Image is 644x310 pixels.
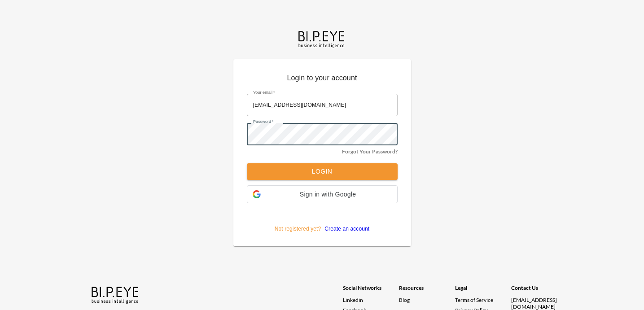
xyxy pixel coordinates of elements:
[90,284,141,305] img: bipeye-logo
[511,284,567,297] div: Contact Us
[511,297,567,310] div: [EMAIL_ADDRESS][DOMAIN_NAME]
[253,90,275,96] label: Your email
[342,148,398,155] a: Forgot Your Password?
[247,73,398,87] p: Login to your account
[253,119,274,125] label: Password
[455,297,508,303] a: Terms of Service
[455,284,511,297] div: Legal
[399,297,410,303] a: Blog
[264,191,392,198] span: Sign in with Google
[343,297,399,303] a: Linkedin
[247,210,398,233] p: Not registered yet?
[399,284,455,297] div: Resources
[247,185,398,203] div: Sign in with Google
[247,163,398,180] button: Login
[343,297,363,303] span: Linkedin
[297,29,348,49] img: bipeye-logo
[321,226,369,232] a: Create an account
[343,284,399,297] div: Social Networks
